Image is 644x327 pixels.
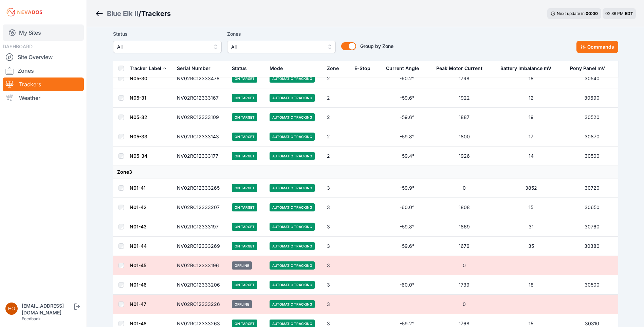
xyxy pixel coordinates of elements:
td: NV02RC12333269 [173,237,228,256]
td: 1922 [432,88,496,108]
span: Automatic Tracking [270,223,315,231]
label: Zones [227,30,336,38]
td: 2 [323,127,350,147]
div: Zone [327,65,339,72]
span: On Target [232,242,257,250]
span: On Target [232,152,257,160]
td: 30760 [566,217,618,237]
td: 12 [496,88,566,108]
td: 31 [496,217,566,237]
td: -60.0° [382,275,432,295]
a: N01-43 [130,224,147,229]
div: Battery Imbalance mV [500,65,551,72]
td: 1808 [432,198,496,217]
span: All [231,43,322,51]
a: N05-30 [130,75,147,81]
td: NV02RC12333207 [173,198,228,217]
div: Blue Elk II [107,9,139,18]
a: Site Overview [3,50,84,64]
span: On Target [232,223,257,231]
label: Status [113,30,222,38]
button: Status [232,60,252,76]
button: All [113,41,222,53]
span: Automatic Tracking [270,113,315,121]
td: 3 [323,256,350,275]
div: Pony Panel mV [570,65,605,72]
div: Status [232,65,247,72]
span: All [117,43,208,51]
td: -59.6° [382,88,432,108]
span: Automatic Tracking [270,242,315,250]
a: N05-31 [130,95,146,101]
td: 1869 [432,217,496,237]
td: 2 [323,147,350,166]
td: 3 [323,217,350,237]
button: Mode [270,60,288,76]
td: 17 [496,127,566,147]
button: Pony Panel mV [570,60,610,76]
td: 30380 [566,237,618,256]
td: NV02RC12333478 [173,69,228,88]
a: N05-34 [130,153,147,159]
button: All [227,41,336,53]
span: Automatic Tracking [270,133,315,141]
a: N01-41 [130,185,146,191]
button: Battery Imbalance mV [500,60,557,76]
h3: Trackers [141,9,171,18]
td: 30540 [566,69,618,88]
span: 02:36 PM [605,11,624,16]
td: 1926 [432,147,496,166]
td: 30650 [566,198,618,217]
button: Serial Number [177,60,216,76]
td: -60.0° [382,198,432,217]
img: horsepowersolar@invenergy.com [5,303,18,315]
button: Tracker Label [130,60,167,76]
a: N01-47 [130,301,146,307]
td: NV02RC12333226 [173,295,228,314]
td: NV02RC12333265 [173,178,228,198]
span: Automatic Tracking [270,281,315,289]
nav: Breadcrumb [95,5,171,22]
span: Automatic Tracking [270,152,315,160]
td: 1800 [432,127,496,147]
span: On Target [232,133,257,141]
td: 14 [496,147,566,166]
td: 30500 [566,275,618,295]
td: 3 [323,178,350,198]
div: 00 : 00 [586,11,598,16]
a: My Sites [3,24,84,41]
span: Automatic Tracking [270,94,315,102]
a: N01-44 [130,243,147,249]
span: Next update in [557,11,585,16]
td: 19 [496,108,566,127]
td: -59.8° [382,217,432,237]
td: 30520 [566,108,618,127]
td: -60.2° [382,69,432,88]
td: 0 [432,256,496,275]
span: On Target [232,184,257,192]
td: NV02RC12333109 [173,108,228,127]
td: 3 [323,295,350,314]
td: -59.6° [382,108,432,127]
div: Peak Motor Current [436,65,482,72]
td: -59.6° [382,237,432,256]
td: 0 [432,178,496,198]
span: On Target [232,113,257,121]
span: Offline [232,261,252,270]
td: 30690 [566,88,618,108]
td: 2 [323,108,350,127]
span: EDT [625,11,633,16]
button: Commands [576,41,618,53]
a: N05-33 [130,134,147,139]
td: 2 [323,69,350,88]
img: Nevados [5,7,43,18]
a: Zones [3,64,84,78]
span: Automatic Tracking [270,203,315,211]
span: Offline [232,300,252,308]
td: -59.9° [382,178,432,198]
td: 18 [496,275,566,295]
span: / [139,9,141,18]
td: NV02RC12333196 [173,256,228,275]
td: 3 [323,237,350,256]
td: 1798 [432,69,496,88]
